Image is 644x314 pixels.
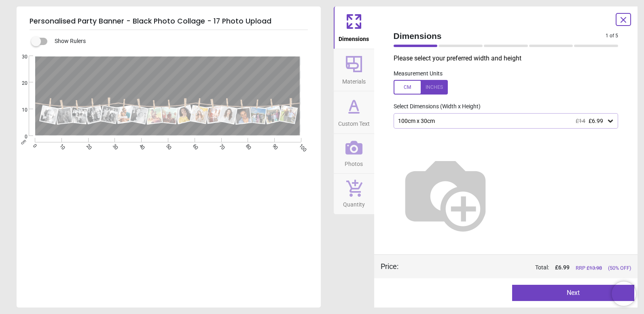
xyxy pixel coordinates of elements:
[387,103,481,111] label: Select Dimensions (Width x Height)
[612,282,636,306] iframe: Brevo live chat
[338,116,370,128] span: Custom Text
[12,80,28,87] span: 20
[608,265,631,272] span: (50% OFF)
[36,37,321,46] div: Show Rulers
[411,264,631,272] div: Total:
[343,197,365,209] span: Quantity
[342,74,366,86] span: Materials
[334,91,374,133] button: Custom Text
[394,54,625,63] p: Please select your preferred width and height
[334,49,374,91] button: Materials
[394,30,606,42] span: Dimensions
[30,13,308,30] h5: Personalised Party Banner - Black Photo Collage - 17 Photo Upload
[381,261,398,271] div: Price :
[12,133,28,140] span: 0
[339,31,369,43] span: Dimensions
[555,264,570,272] span: £
[587,265,602,271] span: £ 13.98
[394,70,443,78] label: Measurement Units
[12,107,28,114] span: 10
[512,285,634,301] button: Next
[576,265,602,272] span: RRP
[606,32,618,39] span: 1 of 5
[394,142,497,245] img: Helper for size comparison
[397,118,607,125] div: 100cm x 30cm
[334,6,374,49] button: Dimensions
[334,134,374,174] button: Photos
[558,264,570,271] span: 6.99
[12,54,28,60] span: 30
[345,156,363,168] span: Photos
[334,174,374,214] button: Quantity
[589,118,603,124] span: £6.99
[576,118,585,124] span: £14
